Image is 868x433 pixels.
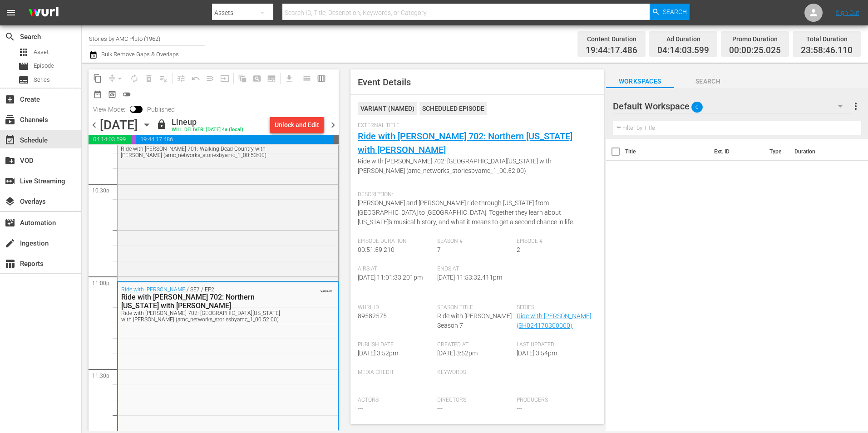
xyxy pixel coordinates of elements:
[5,238,15,249] span: Ingestion
[143,106,179,113] span: Published
[317,74,326,83] span: calendar_view_week_outlined
[836,9,859,16] a: Sign Out
[5,258,15,269] span: Reports
[625,139,709,164] th: Title
[437,274,502,281] span: [DATE] 11:53:32.411pm
[90,87,105,102] span: Month Calendar View
[327,119,339,131] span: chevron_right
[358,157,592,176] span: Ride with [PERSON_NAME] 702: [GEOGRAPHIC_DATA][US_STATE] with [PERSON_NAME] (amc_networks_stories...
[358,349,398,357] span: [DATE] 3:52pm
[358,397,433,404] span: Actors
[5,176,15,187] span: Live Streaming
[517,246,520,253] span: 2
[437,266,512,273] span: Ends At
[171,69,188,87] span: Customize Events
[517,349,557,357] span: [DATE] 3:54pm
[517,405,522,412] span: ---
[121,146,291,158] div: Ride with [PERSON_NAME] 701: Walking Dead Country with [PERSON_NAME] (amc_networks_storiesbyamc_1...
[122,90,131,99] span: toggle_off
[517,304,592,311] span: Series
[121,286,187,293] a: Ride with [PERSON_NAME]
[437,304,512,311] span: Season Title
[279,69,296,87] span: Download as CSV
[5,217,15,228] span: Automation
[34,75,50,84] span: Series
[121,310,290,323] div: Ride with [PERSON_NAME] 702: [GEOGRAPHIC_DATA][US_STATE] with [PERSON_NAME] (amc_networks_stories...
[217,71,232,86] span: Update Metadata from Key Asset
[34,48,49,57] span: Asset
[358,312,387,320] span: 89582575
[358,369,433,376] span: Media Credit
[89,106,130,113] span: View Mode:
[586,45,637,56] span: 19:44:17.486
[89,119,100,131] span: chevron_left
[437,312,512,329] span: Ride with [PERSON_NAME] Season 7
[764,139,789,164] th: Type
[5,114,15,125] span: Channels
[121,293,290,310] div: Ride with [PERSON_NAME] 702: Northern [US_STATE] with [PERSON_NAME]
[296,69,314,87] span: Day Calendar View
[270,117,324,133] button: Unlock and Edit
[729,45,781,56] span: 00:00:25.025
[100,118,138,133] div: [DATE]
[321,285,332,293] span: VARIANT
[131,135,136,144] span: 00:00:25.025
[105,87,119,102] span: View Backup
[130,106,136,112] span: Toggle to switch from Published to Draft view.
[275,117,319,133] div: Unlock and Edit
[142,71,156,86] span: Select an event to delete
[358,102,417,115] div: VARIANT ( NAMED )
[108,90,117,99] span: preview_outlined
[34,61,54,70] span: Episode
[789,139,843,164] th: Duration
[517,397,592,404] span: Producers
[691,98,703,117] span: 0
[119,87,134,102] span: 24 hours Lineup View is OFF
[358,77,411,88] span: Event Details
[5,31,15,42] span: Search
[121,286,290,323] div: / SE7 / EP2:
[358,304,433,311] span: Wurl Id
[613,93,851,119] div: Default Workspace
[156,119,167,130] span: lock
[172,117,243,127] div: Lineup
[18,61,29,72] span: Episode
[586,33,637,45] div: Content Duration
[419,102,487,115] div: Scheduled Episode
[127,71,142,86] span: Loop Content
[89,135,131,144] span: 04:14:03.599
[5,94,15,105] span: Create
[850,95,861,117] button: more_vert
[136,135,334,144] span: 19:44:17.486
[801,45,853,56] span: 23:58:46.110
[93,74,102,83] span: content_copy
[358,131,572,155] a: Ride with [PERSON_NAME] 702: Northern [US_STATE] with [PERSON_NAME]
[437,238,512,245] span: Season #
[801,33,853,45] div: Total Duration
[437,246,441,253] span: 7
[674,76,742,87] span: Search
[437,397,512,404] span: Directors
[5,196,15,207] span: Overlays
[188,71,203,86] span: Revert to Primary Episode
[334,135,339,144] span: 00:01:13.890
[90,71,105,86] span: Copy Lineup
[93,90,102,99] span: date_range_outlined
[729,33,781,45] div: Promo Duration
[850,101,861,112] span: more_vert
[5,7,16,18] span: menu
[437,369,512,376] span: Keywords
[314,71,329,86] span: Week Calendar View
[5,155,15,166] span: VOD
[358,246,395,253] span: 00:51:59.210
[657,45,709,56] span: 04:14:03.599
[105,71,127,86] span: Remove Gaps & Overlaps
[650,4,690,20] button: Search
[358,238,433,245] span: Episode Duration
[100,51,179,58] span: Bulk Remove Gaps & Overlaps
[358,377,363,384] span: ---
[358,341,433,349] span: Publish Date
[22,2,65,24] img: ans4CAIJ8jUAAAAAAAAAAAAAAAAAAAAAAAAgQb4GAAAAAAAAAAAAAAAAAAAAAAAAJMjXAAAAAAAAAAAAAAAAAAAAAAAAgAT5G...
[358,199,574,226] span: [PERSON_NAME] and [PERSON_NAME] ride through [US_STATE] from [GEOGRAPHIC_DATA] to [GEOGRAPHIC_DAT...
[358,405,363,412] span: ---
